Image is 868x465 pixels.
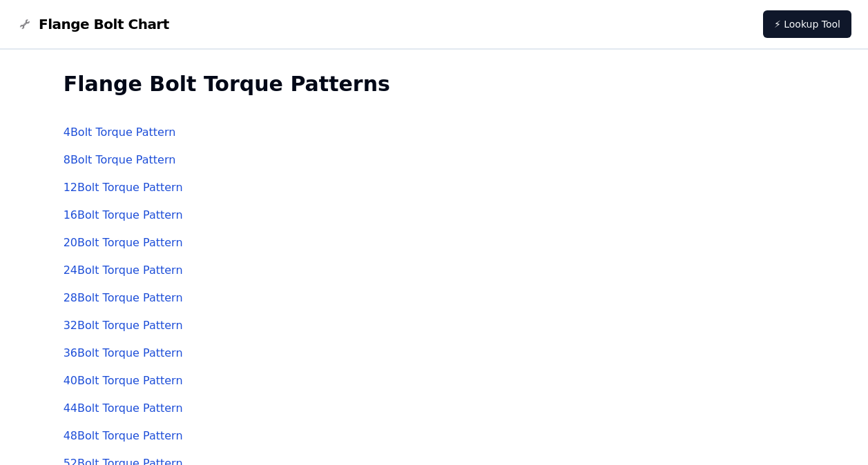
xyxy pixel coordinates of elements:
a: 36Bolt Torque Pattern [64,346,183,359]
h2: Flange Bolt Torque Patterns [64,72,805,97]
a: 28Bolt Torque Pattern [64,291,183,304]
a: 32Bolt Torque Pattern [64,319,183,332]
a: 24Bolt Torque Pattern [64,264,183,277]
a: 16Bolt Torque Pattern [64,208,183,221]
a: ⚡ Lookup Tool [763,10,851,38]
a: 20Bolt Torque Pattern [64,236,183,249]
a: 4Bolt Torque Pattern [64,126,176,139]
img: Flange Bolt Chart Logo [17,16,33,32]
a: 8Bolt Torque Pattern [64,153,176,166]
a: 48Bolt Torque Pattern [64,429,183,442]
a: Flange Bolt Chart LogoFlange Bolt Chart [17,14,169,34]
span: Flange Bolt Chart [39,14,169,34]
a: 44Bolt Torque Pattern [64,402,183,415]
a: 40Bolt Torque Pattern [64,374,183,387]
a: 12Bolt Torque Pattern [64,181,183,194]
